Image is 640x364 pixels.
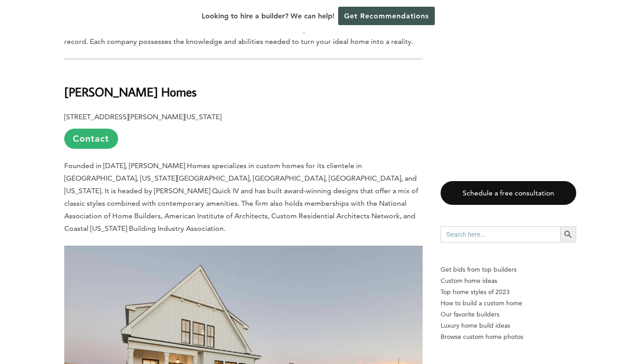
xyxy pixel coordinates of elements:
[441,331,576,342] a: Browse custom home photos
[441,226,560,243] input: Search here...
[441,320,576,331] a: Luxury home build ideas
[441,264,576,275] p: Get bids from top builders
[441,181,576,205] a: Schedule a free consultation
[441,286,576,298] a: Top home styles of 2023
[563,230,573,239] svg: Search
[468,299,629,353] iframe: Drift Widget Chat Controller
[441,298,576,309] a: How to build a custom home
[64,161,418,233] span: Founded in [DATE], [PERSON_NAME] Homes specializes in custom homes for its clientele in [GEOGRAPH...
[441,309,576,320] a: Our favorite builders
[64,113,221,121] b: [STREET_ADDRESS][PERSON_NAME][US_STATE]
[64,129,118,149] a: Contact
[338,7,435,25] a: Get Recommendations
[64,84,197,100] b: [PERSON_NAME] Homes
[64,12,421,46] span: If you reside in or wish to relocate to this quaint community, the list below includes some of th...
[441,275,576,286] a: Custom home ideas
